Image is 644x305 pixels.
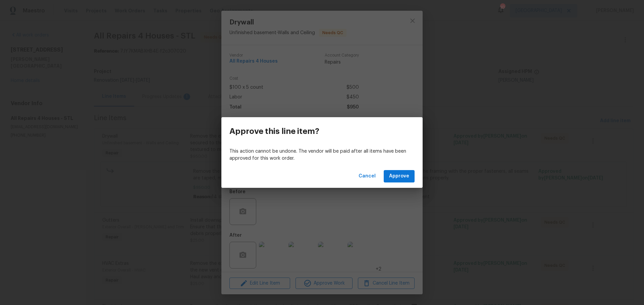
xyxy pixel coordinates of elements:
[384,170,415,182] button: Approve
[229,148,415,162] p: This action cannot be undone. The vendor will be paid after all items have been approved for this...
[359,172,376,180] span: Cancel
[389,172,409,180] span: Approve
[229,127,319,136] h3: Approve this line item?
[356,170,378,182] button: Cancel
